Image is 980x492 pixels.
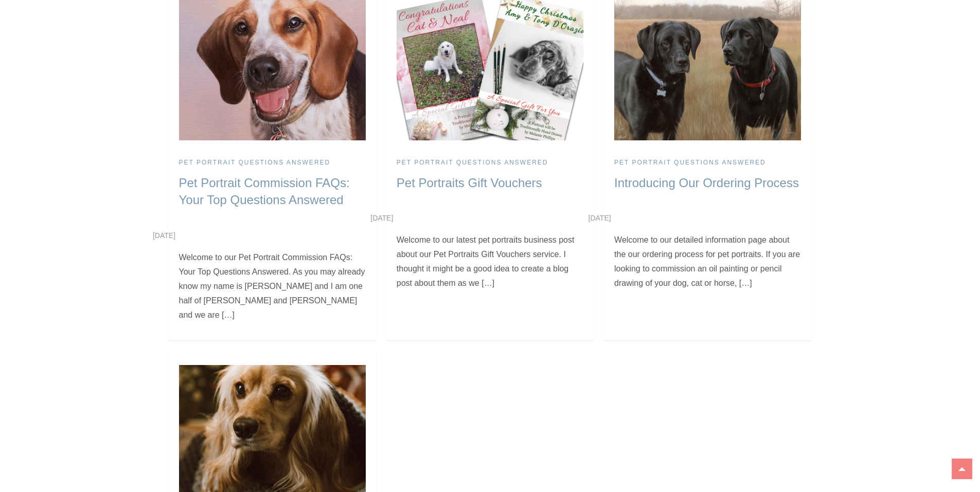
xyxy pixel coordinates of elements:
a: Pet Portrait Questions Answered [179,159,331,167]
p: Welcome to our latest pet portraits business post about our Pet Portraits Gift Vouchers service. ... [397,233,583,290]
a: Introducing Our Ordering Process [614,176,799,190]
a: [DATE] [153,231,175,240]
a: Pet Portrait Commission FAQs: Your Top Questions Answered [179,176,350,207]
a: [DATE] [589,214,611,222]
p: Welcome to our Pet Portrait Commission FAQs: Your Top Questions Answered. As you may already know... [179,250,366,322]
a: Pet Portrait Questions Answered [614,159,766,167]
a: Pet Portraits Gift Vouchers [397,176,542,190]
p: Welcome to our detailed information page about the our ordering process for pet portraits. If you... [614,233,801,290]
a: Pet Portrait Questions Answered [397,159,548,167]
a: [DATE] [370,214,393,222]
